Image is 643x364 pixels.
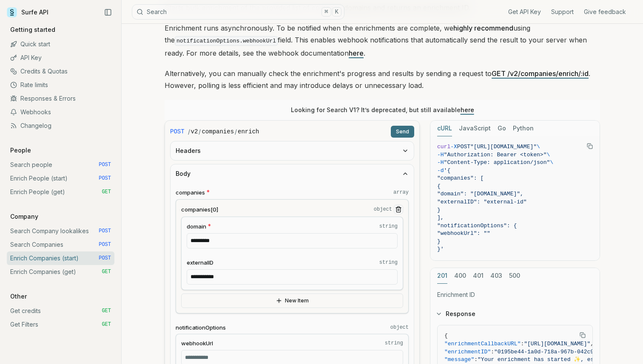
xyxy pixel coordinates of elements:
[576,329,589,341] button: Copy Text
[7,185,114,199] a: Enrich People (get) GET
[461,106,474,113] a: here
[437,175,484,181] span: "companies": [
[332,7,341,17] kbd: K
[99,228,111,234] span: POST
[291,106,474,114] p: Looking for Search V1? It’s deprecated, but still available
[437,152,444,158] span: -H
[444,333,448,339] span: {
[176,189,205,197] span: companies
[379,259,398,266] code: string
[437,246,444,252] span: }'
[7,65,114,78] a: Credits & Quotas
[385,340,403,347] code: string
[470,144,537,150] span: "[URL][DOMAIN_NAME]"
[437,159,444,166] span: -H
[513,121,534,136] button: Python
[171,141,414,160] button: Headers
[583,140,596,152] button: Copy Text
[498,121,506,136] button: Go
[491,349,494,355] span: :
[453,24,513,32] strong: highly recommend
[7,37,114,51] a: Quick start
[99,175,111,182] span: POST
[459,121,491,136] button: JavaScript
[7,105,114,119] a: Webhooks
[437,191,524,197] span: "domain": "[DOMAIN_NAME]",
[457,144,470,150] span: POST
[393,189,409,196] code: array
[473,268,484,284] button: 401
[7,224,114,238] a: Search Company lookalikes POST
[444,356,474,363] span: "message"
[171,164,414,183] button: Body
[102,321,111,328] span: GET
[521,341,524,347] span: :
[437,183,441,189] span: {
[99,241,111,248] span: POST
[7,304,114,318] a: Get credits GET
[437,268,447,284] button: 201
[170,127,185,136] span: POST
[187,259,213,267] span: externalID
[7,78,114,92] a: Rate limits
[102,189,111,195] span: GET
[188,127,190,136] span: /
[7,92,114,105] a: Responses & Errors
[175,36,278,46] code: notificationOptions.webhookUrl
[7,265,114,279] a: Enrich Companies (get) GET
[584,8,626,16] a: Give feedback
[7,119,114,133] a: Changelog
[132,4,344,20] button: Search⌘K
[181,339,213,347] span: webhookUrl
[7,158,114,172] a: Search people POST
[509,268,520,284] button: 500
[524,341,590,347] span: "[URL][DOMAIN_NAME]"
[7,251,114,265] a: Enrich Companies (start) POST
[437,291,593,299] p: Enrichment ID
[550,159,553,166] span: \
[191,127,198,136] code: v2
[7,238,114,251] a: Search Companies POST
[374,206,392,213] code: object
[444,159,550,166] span: "Content-Type: application/json"
[390,324,409,331] code: object
[494,349,620,355] span: "0195be44-1a0d-718a-967b-042c9d17ffd7"
[379,223,398,230] code: string
[7,318,114,331] a: Get Filters GET
[474,356,478,363] span: :
[508,8,541,16] a: Get API Key
[546,152,550,158] span: \
[492,69,589,78] a: GET /v2/companies/enrich/:id
[165,22,600,59] p: Enrichment runs asynchronously. To be notified when the enrichments are complete, we using the fi...
[537,144,540,150] span: \
[430,303,600,325] button: Response
[176,324,226,332] span: notificationOptions
[7,6,48,19] a: Surfe API
[490,268,502,284] button: 403
[437,144,450,150] span: curl
[102,308,111,314] span: GET
[165,68,600,91] p: Alternatively, you can manually check the enrichment's progress and results by sending a request ...
[444,341,521,347] span: "enrichmentCallbackURL"
[391,126,414,138] button: Send
[199,127,201,136] span: /
[551,8,574,16] a: Support
[99,161,111,168] span: POST
[187,223,206,231] span: domain
[444,167,451,174] span: '{
[7,212,42,221] p: Company
[437,238,441,245] span: }
[7,292,30,301] p: Other
[102,6,114,19] button: Collapse Sidebar
[321,7,331,17] kbd: ⌘
[7,146,34,155] p: People
[437,207,441,213] span: }
[450,144,457,150] span: -X
[181,293,403,308] button: New Item
[437,230,490,237] span: "webhookUrl": ""
[7,172,114,185] a: Enrich People (start) POST
[394,205,403,214] button: Remove Item
[437,214,444,221] span: ],
[99,255,111,262] span: POST
[7,25,59,34] p: Getting started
